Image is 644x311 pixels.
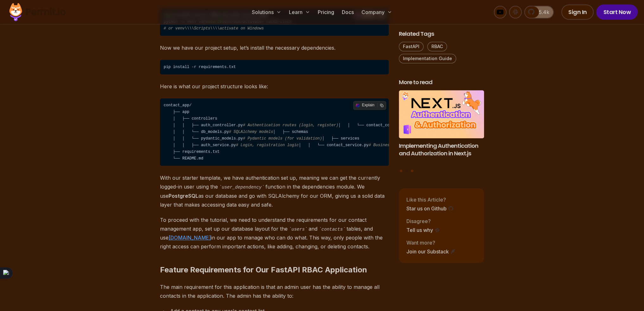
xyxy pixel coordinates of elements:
[249,6,284,18] button: Solutions
[406,248,456,255] a: Join our Substack
[369,143,457,147] span: # Business logic for handling contacts
[399,90,484,173] div: Posts
[160,173,389,209] p: With our starter template, we have authentication set up, meaning we can get the currently logged...
[229,130,273,134] span: # SQLAlchemy models
[596,4,638,20] a: Start Now
[160,239,389,275] h2: Feature Requirements for Our FastAPI RBAC Application
[399,30,484,38] h2: Related Tags
[218,183,266,191] code: user_dependency
[160,43,389,52] p: Now we have our project setup, let’s install the necessary dependencies.
[164,26,264,31] span: # or venv\\\\Scripts\\\\activate on Windows
[160,98,389,166] code: contact_app/ ├── app │ ├── controllers │ │ ├── auth_controller.py │ │ └── contact_controller.py │...
[160,215,389,251] p: To proceed with the tutorial, we need to understand the requirements for our contact management a...
[399,90,484,166] li: 2 of 3
[400,170,402,172] button: Go to slide 1
[406,196,454,203] p: Like this Article?
[399,90,484,166] a: Implementing Authentication and Authorization in Next.jsImplementing Authentication and Authoriza...
[160,283,389,300] p: The main requirement for this application is that an admin user has the ability to manage all con...
[399,90,484,139] img: Implementing Authentication and Authorization in Next.js
[399,79,484,87] h2: More to read
[160,60,389,74] code: pip install -r requirements.txt
[286,6,313,18] button: Learn
[359,6,395,18] button: Company
[339,6,356,18] a: Docs
[315,6,337,18] a: Pricing
[427,42,447,52] a: RBAC
[406,217,440,225] p: Disagree?
[406,226,440,234] a: Tell us why
[399,42,424,52] a: FastAPI
[243,123,338,128] span: # Authentication routes (login, register)
[405,170,408,172] button: Go to slide 2
[524,6,554,18] a: 5.4k
[160,82,389,91] p: Here is what our project structure looks like:
[288,226,309,233] code: users
[406,205,454,212] a: Star us on Github
[6,1,68,23] img: Permit logo
[243,136,322,141] span: # Pydantic models (for validation)
[399,54,456,64] a: Implementation Guide
[411,170,413,172] button: Go to slide 3
[169,234,211,241] a: [DOMAIN_NAME]
[535,8,549,16] span: 5.4k
[406,239,456,246] p: Want more?
[169,193,198,199] strong: PostgreSQL
[236,143,299,147] span: # Login, registration logic
[561,4,594,20] a: Sign In
[317,226,347,233] code: contacts
[399,142,484,158] h3: Implementing Authentication and Authorization in Next.js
